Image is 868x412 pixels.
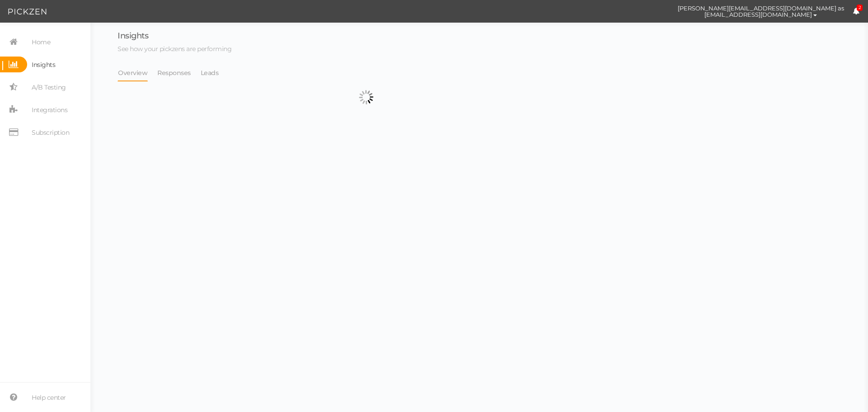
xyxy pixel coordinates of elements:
[157,64,200,81] li: Responses
[200,64,228,81] li: Leads
[118,64,148,81] a: Overview
[359,90,373,104] img: spinnerbig.gif
[32,125,69,140] span: Subscription
[32,390,66,405] span: Help center
[118,64,157,81] li: Overview
[704,11,812,18] span: [EMAIL_ADDRESS][DOMAIN_NAME]
[678,5,844,11] span: [PERSON_NAME][EMAIL_ADDRESS][DOMAIN_NAME] as
[32,57,55,72] span: Insights
[118,45,231,53] span: See how your pickzens are performing
[32,80,66,95] span: A/B Testing
[669,0,853,22] button: [PERSON_NAME][EMAIL_ADDRESS][DOMAIN_NAME] as [EMAIL_ADDRESS][DOMAIN_NAME]
[857,5,863,11] span: 2
[157,64,191,81] a: Responses
[32,103,67,117] span: Integrations
[118,31,148,41] span: Insights
[653,4,669,19] img: cd8312e7a6b0c0157f3589280924bf3e
[200,64,219,81] a: Leads
[8,6,47,17] img: Pickzen logo
[32,35,50,49] span: Home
